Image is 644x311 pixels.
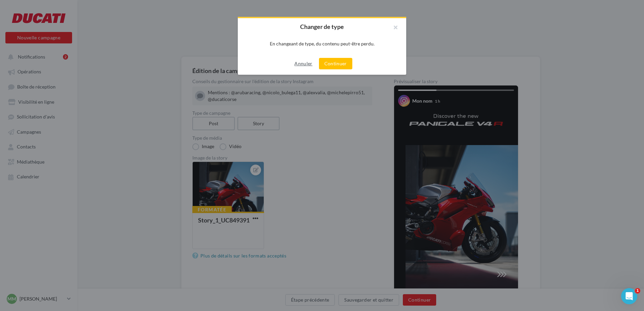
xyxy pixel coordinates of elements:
[249,24,395,30] h2: Changer de type
[292,60,315,68] button: Annuler
[621,288,637,304] iframe: Intercom live chat
[249,40,395,47] div: En changeant de type, du contenu peut-être perdu.
[635,288,640,293] span: 1
[319,58,352,69] button: Continuer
